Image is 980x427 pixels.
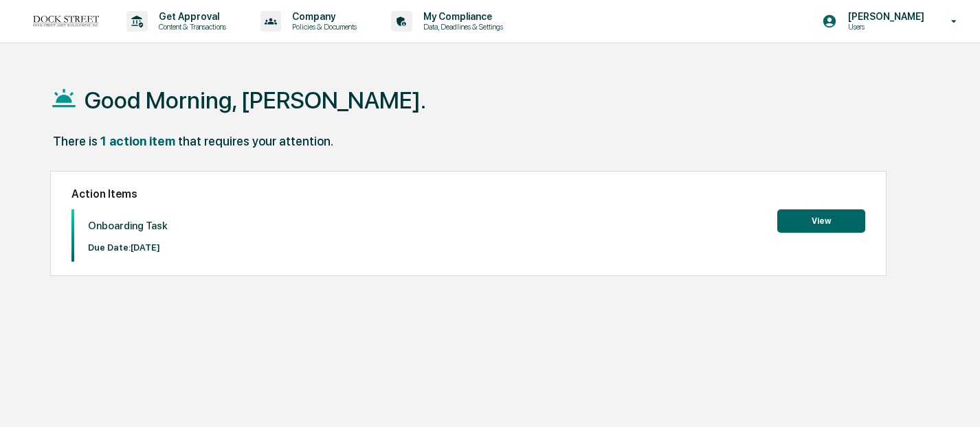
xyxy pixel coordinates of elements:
p: [PERSON_NAME] [837,11,931,22]
p: Policies & Documents [281,22,364,32]
a: View [777,213,865,227]
div: There is [53,134,98,148]
div: 1 action item [100,134,175,148]
h1: Good Morning, [PERSON_NAME]. [85,86,426,114]
div: that requires your attention. [178,134,333,148]
h2: Action Items [71,187,865,200]
p: Onboarding Task [88,220,168,232]
p: Due Date: [DATE] [88,242,168,253]
p: Company [281,11,364,22]
p: Get Approval [148,11,233,22]
button: View [777,209,865,233]
img: logo [33,15,99,27]
p: Users [837,22,931,32]
p: Data, Deadlines & Settings [412,22,510,32]
p: Content & Transactions [148,22,233,32]
p: My Compliance [412,11,510,22]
